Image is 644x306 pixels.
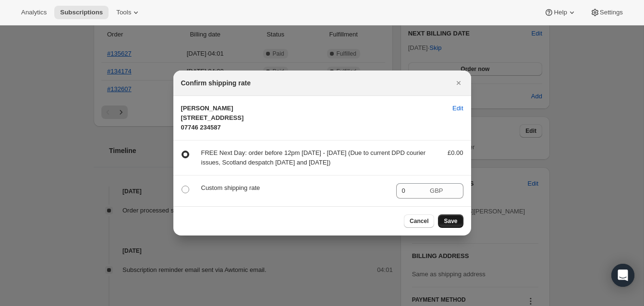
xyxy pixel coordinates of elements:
button: Analytics [15,6,52,19]
span: Settings [600,9,623,16]
span: Analytics [21,9,47,16]
h2: Confirm shipping rate [181,78,251,88]
span: Tools [116,9,131,16]
span: Cancel [410,217,428,225]
span: £0.00 [448,149,463,156]
button: Help [538,6,582,19]
p: Custom shipping rate [201,183,389,193]
span: [PERSON_NAME] [STREET_ADDRESS] 07746 234587 [181,105,244,131]
span: GBP [430,187,443,194]
span: Save [444,217,457,225]
button: Cancel [404,214,434,228]
button: Edit [447,101,469,116]
button: Subscriptions [54,6,109,19]
span: Edit [452,104,463,113]
p: FREE Next Day: order before 12pm [DATE] - [DATE] (Due to current DPD courier issues, Scotland des... [201,148,432,167]
button: Settings [584,6,629,19]
button: Save [438,214,463,228]
div: Open Intercom Messenger [611,264,634,287]
span: Help [554,9,567,16]
span: Subscriptions [60,9,103,16]
button: Close [452,76,465,90]
button: Tools [110,6,146,19]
